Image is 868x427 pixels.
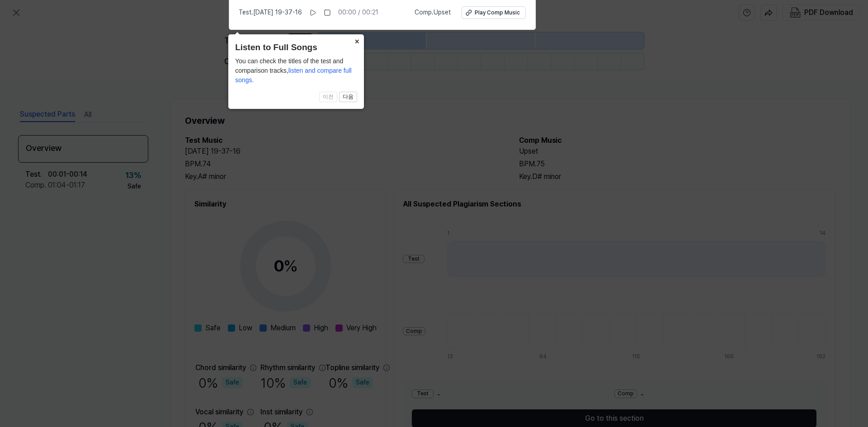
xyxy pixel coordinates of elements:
div: 00:00 / 00:21 [338,8,378,17]
div: You can check the titles of the test and comparison tracks, [235,56,357,85]
button: Play Comp Music [462,6,526,19]
span: Test . [DATE] 19-37-16 [239,8,302,17]
button: 다음 [339,92,357,103]
header: Listen to Full Songs [235,41,357,54]
div: Play Comp Music [475,9,520,17]
button: Close [349,34,364,47]
span: Comp . Upset [415,8,451,17]
span: listen and compare full songs. [235,67,352,84]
